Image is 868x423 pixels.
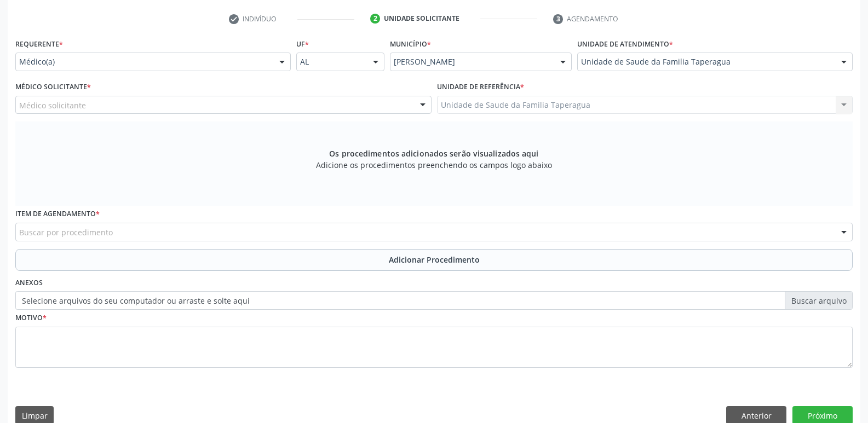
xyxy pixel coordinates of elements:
[300,56,362,67] span: AL
[370,14,380,24] div: 2
[19,227,113,238] span: Buscar por procedimento
[19,100,86,111] span: Médico solicitante
[577,36,673,53] label: Unidade de atendimento
[329,148,538,159] span: Os procedimentos adicionados serão visualizados aqui
[15,206,100,223] label: Item de agendamento
[15,275,43,292] label: Anexos
[384,14,459,24] div: Unidade solicitante
[15,249,853,271] button: Adicionar Procedimento
[296,36,309,53] label: UF
[390,36,431,53] label: Município
[394,56,549,67] span: [PERSON_NAME]
[19,56,268,67] span: Médico(a)
[15,79,91,96] label: Médico Solicitante
[316,159,552,171] span: Adicione os procedimentos preenchendo os campos logo abaixo
[15,310,47,327] label: Motivo
[15,36,63,53] label: Requerente
[437,79,524,96] label: Unidade de referência
[581,56,830,67] span: Unidade de Saude da Familia Taperagua
[389,254,480,265] span: Adicionar Procedimento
